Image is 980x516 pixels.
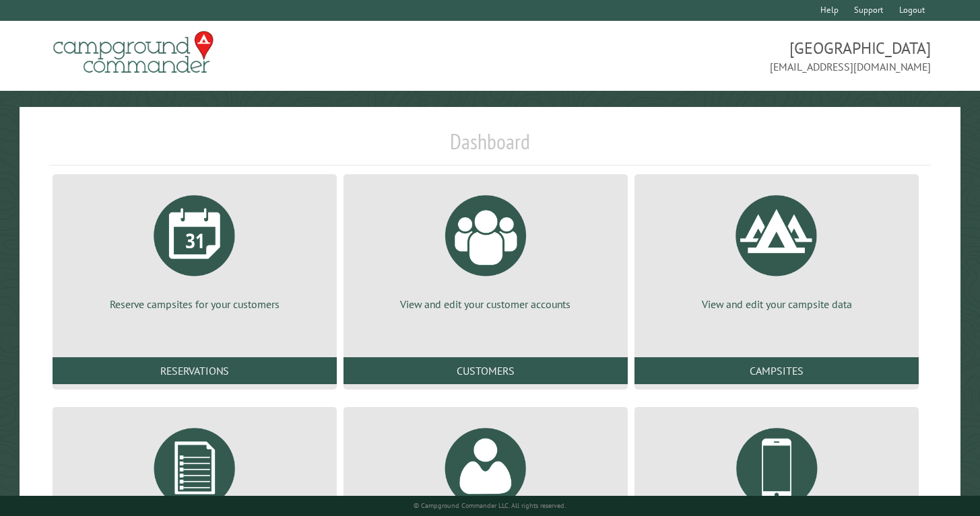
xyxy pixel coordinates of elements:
a: Reserve campsites for your customers [69,185,321,311]
p: Reserve campsites for your customers [69,297,321,311]
img: Campground Commander [49,26,218,79]
span: [GEOGRAPHIC_DATA] [EMAIL_ADDRESS][DOMAIN_NAME] [490,37,932,75]
h1: Dashboard [49,128,932,165]
a: Campsites [634,357,919,384]
a: Customers [344,357,628,384]
a: Reservations [53,357,337,384]
a: View and edit your customer accounts [360,185,612,311]
p: View and edit your customer accounts [360,297,612,311]
small: © Campground Commander LLC. All rights reserved. [414,501,566,510]
a: View and edit your campsite data [651,185,903,311]
p: View and edit your campsite data [651,297,903,311]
